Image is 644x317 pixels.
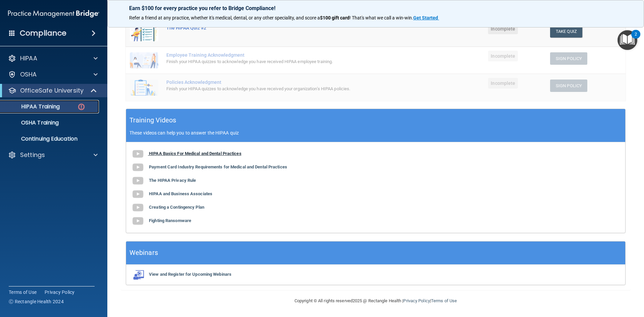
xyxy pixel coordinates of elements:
img: gray_youtube_icon.38fcd6cc.png [131,214,145,228]
b: HIPAA Basics For Medical and Dental Practices [149,151,241,156]
img: gray_youtube_icon.38fcd6cc.png [131,174,145,188]
strong: Get Started [413,15,438,20]
a: Terms of Use [431,298,457,303]
a: Privacy Policy [45,289,75,296]
img: gray_youtube_icon.38fcd6cc.png [131,188,145,201]
button: Open Resource Center, 2 new notifications [618,30,637,50]
span: Incomplete [488,78,518,89]
strong: $100 gift card [320,15,350,20]
a: OfficeSafe University [8,87,97,95]
img: gray_youtube_icon.38fcd6cc.png [131,147,145,161]
h5: Webinars [129,247,158,259]
div: Finish your HIPAA quizzes to acknowledge you have received your organization’s HIPAA policies. [166,85,403,93]
div: 2 [635,34,637,43]
b: The HIPAA Privacy Rule [149,178,196,183]
p: HIPAA [20,54,37,62]
img: PMB logo [8,7,99,20]
button: Sign Policy [550,80,587,92]
button: Sign Policy [550,52,587,65]
a: Terms of Use [9,289,37,296]
p: OfficeSafe University [20,87,84,95]
div: Copyright © All rights reserved 2025 @ Rectangle Health | | [253,290,498,312]
p: These videos can help you to answer the HIPAA quiz [129,130,622,136]
a: Settings [8,151,98,159]
div: Employee Training Acknowledgment [166,52,403,58]
span: ! That's what we call a win-win. [350,15,413,20]
p: Settings [20,151,45,159]
p: HIPAA Training [4,103,60,110]
span: Incomplete [488,51,518,61]
b: Creating a Contingency Plan [149,205,204,210]
p: OSHA Training [4,119,59,126]
span: Refer a friend at any practice, whether it's medical, dental, or any other speciality, and score a [129,15,320,20]
b: Payment Card Industry Requirements for Medical and Dental Practices [149,164,287,169]
img: webinarIcon.c7ebbf15.png [131,270,145,280]
div: Finish your HIPAA quizzes to acknowledge you have received HIPAA employee training. [166,58,403,66]
a: HIPAA [8,54,98,62]
b: View and Register for Upcoming Webinars [149,272,231,277]
p: Continuing Education [4,136,96,142]
a: Get Started [413,15,439,20]
h5: Training Videos [129,114,176,126]
h4: Compliance [20,29,66,38]
div: Policies Acknowledgment [166,80,403,85]
span: Ⓒ Rectangle Health 2024 [9,298,64,305]
p: Earn $100 for every practice you refer to Bridge Compliance! [129,5,622,11]
b: Fighting Ransomware [149,218,191,223]
a: Privacy Policy [403,298,430,303]
div: The HIPAA Quiz #2 [166,25,403,31]
button: Take Quiz [550,25,582,38]
img: danger-circle.6113f641.png [77,103,86,111]
p: OSHA [20,70,37,78]
img: gray_youtube_icon.38fcd6cc.png [131,161,145,174]
a: OSHA [8,70,98,78]
span: Incomplete [488,23,518,34]
img: gray_youtube_icon.38fcd6cc.png [131,201,145,214]
b: HIPAA and Business Associates [149,191,212,196]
